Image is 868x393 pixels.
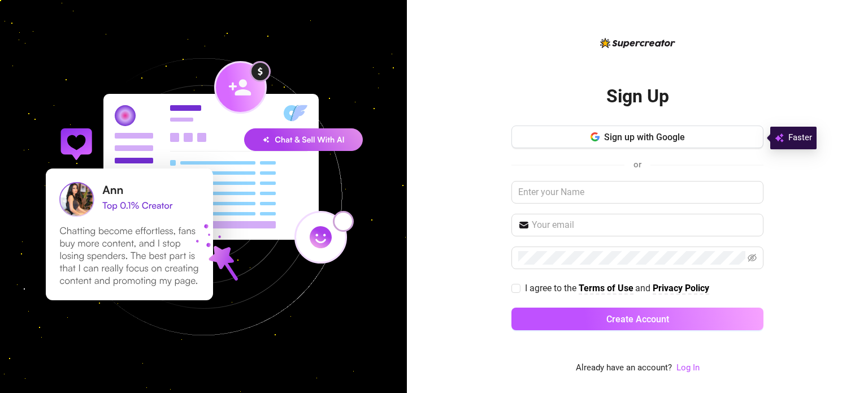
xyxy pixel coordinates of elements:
a: Terms of Use [579,283,633,295]
button: Sign up with Google [511,126,763,148]
span: I agree to the [525,283,579,293]
span: or [633,159,641,170]
a: Privacy Policy [653,283,709,295]
input: Enter your Name [511,181,763,204]
strong: Terms of Use [579,283,633,293]
span: Sign up with Google [604,132,685,142]
strong: Privacy Policy [653,283,709,293]
img: svg%3e [775,131,784,145]
span: Faster [788,131,812,145]
a: Log In [676,362,700,373]
button: Create Account [511,308,763,330]
input: Your email [532,218,757,232]
span: eye-invisible [748,253,757,262]
span: and [635,283,653,293]
a: Log In [676,361,700,375]
span: Create Account [606,314,669,325]
h2: Sign Up [606,85,669,108]
img: signup-background-D0MIrEPF.svg [8,1,399,392]
img: logo-BBDzfeDw.svg [600,38,675,48]
span: Already have an account? [576,361,672,375]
